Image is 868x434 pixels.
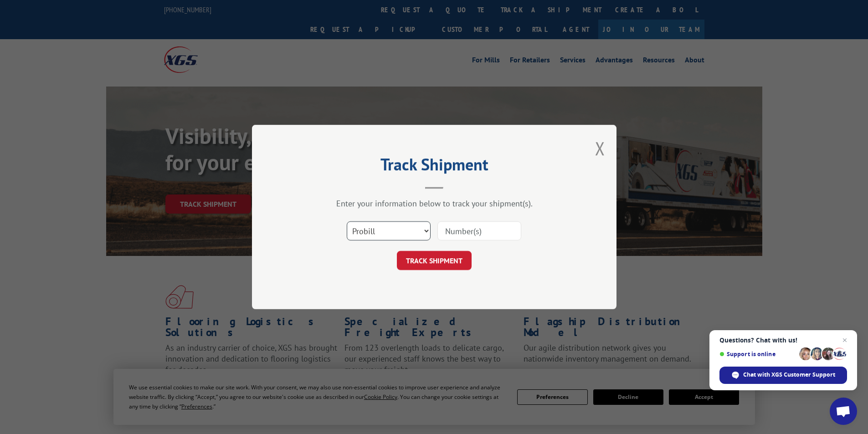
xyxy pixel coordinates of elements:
[839,335,850,346] span: Close chat
[719,337,847,344] span: Questions? Chat with us!
[298,158,571,175] h2: Track Shipment
[298,198,571,209] div: Enter your information below to track your shipment(s).
[743,371,835,379] span: Chat with XGS Customer Support
[437,221,521,240] input: Number(s)
[397,251,472,270] button: TRACK SHIPMENT
[830,398,857,425] div: Open chat
[719,351,796,357] span: Support is online
[595,136,605,160] button: Close modal
[719,367,847,384] div: Chat with XGS Customer Support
